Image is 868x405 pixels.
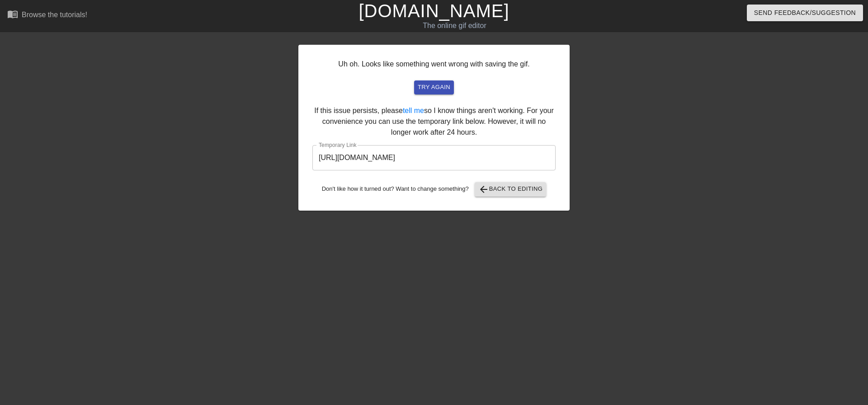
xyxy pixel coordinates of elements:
[312,182,556,197] div: Don't like how it turned out? Want to change something?
[403,107,424,114] a: tell me
[22,11,87,19] div: Browse the tutorials!
[7,9,87,23] a: Browse the tutorials!
[312,145,556,170] input: bare
[747,5,863,21] button: Send Feedback/Suggestion
[475,182,547,197] button: Back to Editing
[359,1,509,21] a: [DOMAIN_NAME]
[418,82,450,93] span: try again
[478,184,543,195] span: Back to Editing
[414,80,454,94] button: try again
[298,45,570,211] div: Uh oh. Looks like something went wrong with saving the gif. If this issue persists, please so I k...
[294,20,615,31] div: The online gif editor
[754,7,856,19] span: Send Feedback/Suggestion
[478,184,489,195] span: arrow_back
[7,9,18,19] span: menu_book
